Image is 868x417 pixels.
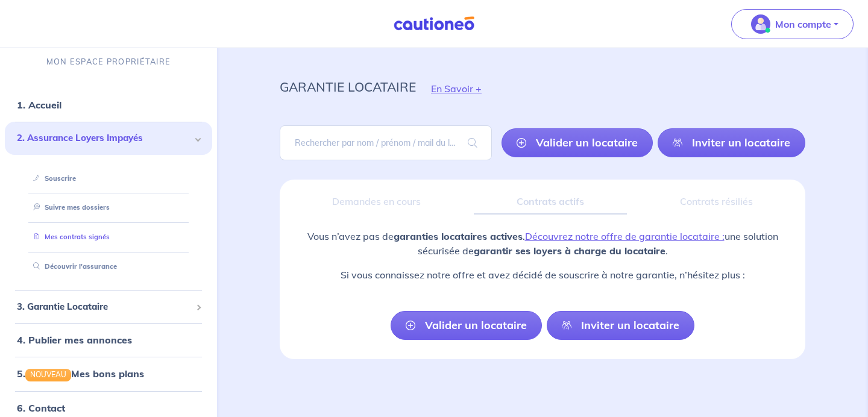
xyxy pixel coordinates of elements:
input: Rechercher par nom / prénom / mail du locataire [280,125,492,160]
a: 1. Accueil [17,99,61,111]
p: Mon compte [775,17,831,31]
div: 1. Accueil [5,93,212,117]
p: Si vous connaissez notre offre et avez décidé de souscrire à notre garantie, n’hésitez plus : [289,268,796,282]
div: 4. Publier mes annonces [5,328,212,353]
p: garantie locataire [280,76,416,98]
div: 5.NOUVEAUMes bons plans [5,362,212,386]
p: Vous n’avez pas de . une solution sécurisée de . [289,229,796,258]
button: illu_account_valid_menu.svgMon compte [731,9,854,39]
button: En Savoir + [416,71,497,106]
img: Cautioneo [389,16,479,31]
a: 6. Contact [17,402,65,414]
a: Découvrir l'assurance [28,262,117,271]
a: Valider un locataire [502,128,653,157]
div: Mes contrats signés [19,227,198,247]
a: Suivre mes dossiers [28,204,110,212]
a: Mes contrats signés [28,233,110,241]
div: Souscrire [19,169,198,189]
strong: garantir ses loyers à charge du locataire [474,245,665,257]
a: Inviter un locataire [547,311,694,340]
a: Valider un locataire [391,311,542,340]
div: 3. Garantie Locataire [5,295,212,319]
span: search [453,126,492,160]
a: Souscrire [28,174,76,183]
div: 2. Assurance Loyers Impayés [5,122,212,155]
span: 3. Garantie Locataire [17,300,191,314]
a: Découvrez notre offre de garantie locataire : [525,230,725,242]
div: Suivre mes dossiers [19,198,198,218]
div: Découvrir l'assurance [19,257,198,277]
a: 4. Publier mes annonces [17,334,132,346]
strong: garanties locataires actives [394,230,523,242]
span: 2. Assurance Loyers Impayés [17,131,191,145]
a: Inviter un locataire [658,128,805,157]
a: 5.NOUVEAUMes bons plans [17,368,144,380]
p: MON ESPACE PROPRIÉTAIRE [46,56,171,67]
img: illu_account_valid_menu.svg [751,14,770,34]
